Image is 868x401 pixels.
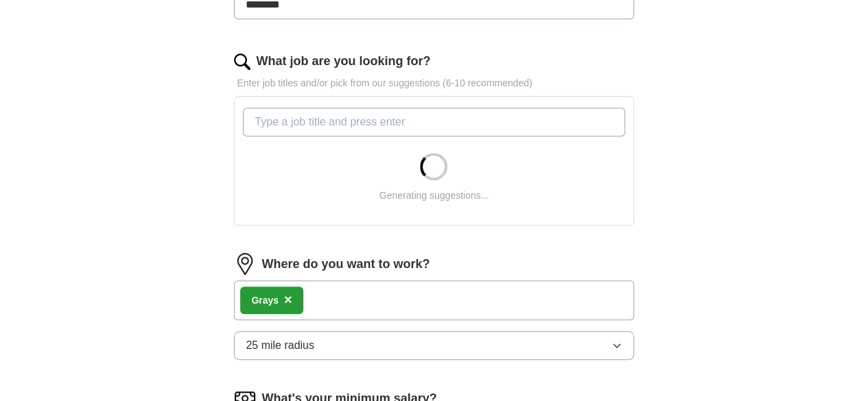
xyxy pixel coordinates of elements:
[234,253,256,275] img: location.png
[284,290,292,311] button: ×
[243,108,624,136] input: Type a job title and press enter
[251,293,279,308] div: Grays
[261,255,430,274] label: Where do you want to work?
[284,292,292,307] span: ×
[256,52,430,71] label: What job are you looking for?
[234,76,633,90] p: Enter job titles and/or pick from our suggestions (6-10 recommended)
[379,189,489,203] div: Generating suggestions...
[246,337,314,354] span: 25 mile radius
[234,53,250,70] img: search.png
[234,331,633,360] button: 25 mile radius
